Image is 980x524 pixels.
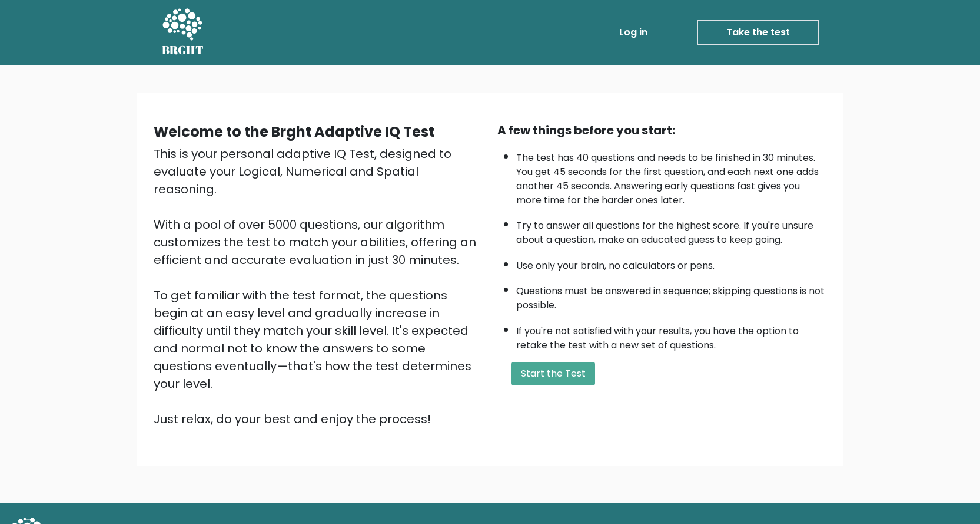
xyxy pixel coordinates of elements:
a: Take the test [697,20,819,45]
li: Use only your brain, no calculators or pens. [516,253,827,273]
a: BRGHT [162,5,204,60]
button: Start the Test [511,362,595,385]
b: Welcome to the Brght Adaptive IQ Test [154,122,434,141]
li: If you're not satisfied with your results, you have the option to retake the test with a new set ... [516,318,827,352]
li: Questions must be answered in sequence; skipping questions is not possible. [516,278,827,312]
li: Try to answer all questions for the highest score. If you're unsure about a question, make an edu... [516,213,827,247]
a: Log in [614,21,652,44]
li: The test has 40 questions and needs to be finished in 30 minutes. You get 45 seconds for the firs... [516,145,827,207]
div: A few things before you start: [497,121,827,139]
h5: BRGHT [162,43,204,57]
div: This is your personal adaptive IQ Test, designed to evaluate your Logical, Numerical and Spatial ... [154,145,483,428]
